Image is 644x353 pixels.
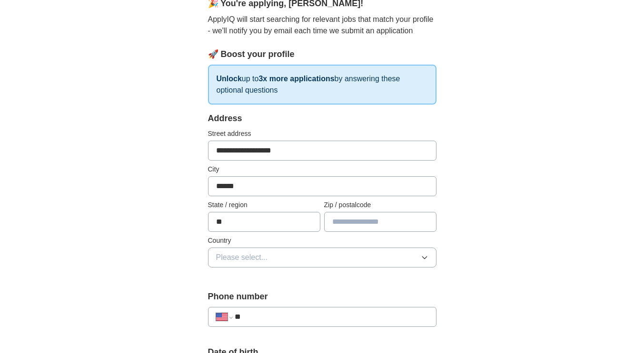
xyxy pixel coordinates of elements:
label: Phone number [208,290,436,303]
label: Street address [208,129,436,139]
div: Address [208,112,436,125]
label: City [208,164,436,174]
strong: Unlock [217,75,242,83]
button: Please select... [208,248,436,267]
div: 🚀 Boost your profile [208,48,436,61]
p: ApplyIQ will start searching for relevant jobs that match your profile - we'll notify you by emai... [208,14,436,37]
label: Country [208,236,436,246]
label: State / region [208,200,320,210]
label: Zip / postalcode [324,200,436,210]
span: Please select... [216,252,268,263]
strong: 3x more applications [258,75,334,83]
p: up to by answering these optional questions [208,65,436,105]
